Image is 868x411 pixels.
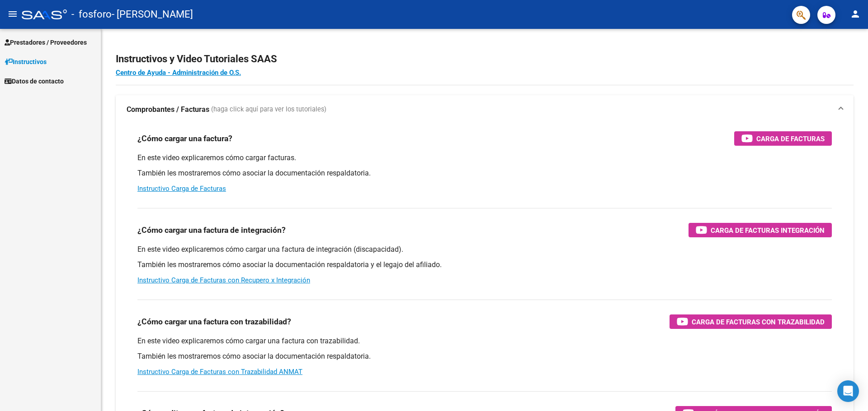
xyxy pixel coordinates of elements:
h3: ¿Cómo cargar una factura de integración? [137,224,286,236]
mat-icon: person [850,9,861,19]
div: Open Intercom Messenger [837,380,859,402]
p: En este video explicaremos cómo cargar una factura con trazabilidad. [137,336,832,346]
a: Centro de Ayuda - Administración de O.S. [116,69,241,77]
p: En este video explicaremos cómo cargar una factura de integración (discapacidad). [137,245,832,254]
p: En este video explicaremos cómo cargar facturas. [137,153,832,163]
h2: Instructivos y Video Tutoriales SAAS [116,51,854,68]
button: Carga de Facturas [734,131,832,146]
mat-expansion-panel-header: Comprobantes / Facturas (haga click aquí para ver los tutoriales) [116,95,854,124]
button: Carga de Facturas Integración [689,223,832,237]
span: Instructivos [5,57,47,67]
strong: Comprobantes / Facturas [127,105,209,115]
span: Carga de Facturas con Trazabilidad [692,316,825,328]
span: Prestadores / Proveedores [5,37,87,47]
button: Carga de Facturas con Trazabilidad [670,314,832,329]
a: Instructivo Carga de Facturas con Trazabilidad ANMAT [137,368,302,376]
h3: ¿Cómo cargar una factura? [137,132,232,145]
span: - fosforo [71,5,112,24]
p: También les mostraremos cómo asociar la documentación respaldatoria y el legajo del afiliado. [137,260,832,270]
span: Datos de contacto [5,76,64,86]
span: (haga click aquí para ver los tutoriales) [211,105,326,115]
span: - [PERSON_NAME] [112,5,193,24]
p: También les mostraremos cómo asociar la documentación respaldatoria. [137,351,832,361]
a: Instructivo Carga de Facturas [137,185,226,193]
a: Instructivo Carga de Facturas con Recupero x Integración [137,276,310,284]
span: Carga de Facturas Integración [711,225,825,236]
p: También les mostraremos cómo asociar la documentación respaldatoria. [137,168,832,178]
h3: ¿Cómo cargar una factura con trazabilidad? [137,315,291,328]
span: Carga de Facturas [756,133,825,144]
mat-icon: menu [7,9,18,19]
